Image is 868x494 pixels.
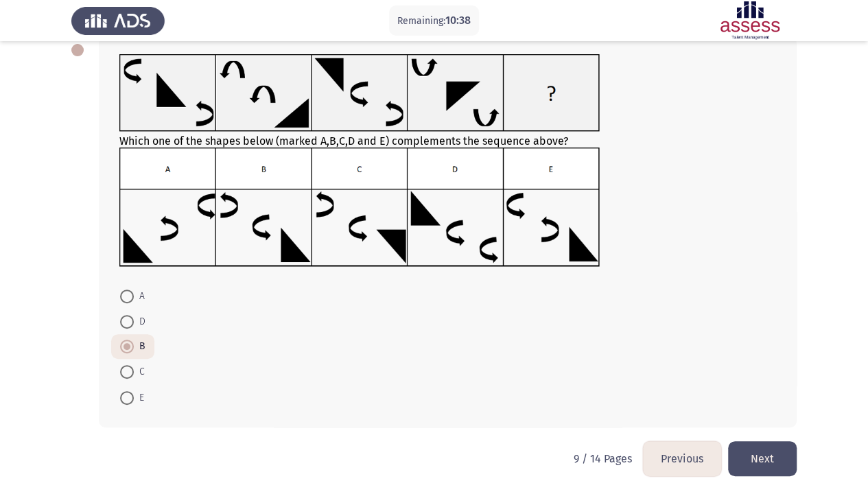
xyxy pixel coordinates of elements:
[134,288,145,305] span: A
[728,441,797,476] button: load next page
[119,54,600,132] img: NmY1ZTQ3YWEtOTUyYi00NzExLWExOTQtZDFjYmJjMzNhZmFlMTY1Mzk4NjM1MTkzNA==.png
[119,148,600,267] img: ODdjMTc5N2EtNzNlZi00NTAzLWFjNjAtNjgxYWM2MmRmMmVjMTY1Mzk4NjM1MjU4NA==.png
[134,364,145,380] span: C
[71,1,165,40] img: Assess Talent Management logo
[134,314,145,330] span: D
[134,338,145,355] span: B
[397,12,471,30] p: Remaining:
[134,390,144,406] span: E
[445,14,471,27] span: 10:38
[643,441,721,476] button: load previous page
[119,54,776,270] div: Which one of the shapes below (marked A,B,C,D and E) complements the sequence above?
[574,452,632,465] p: 9 / 14 Pages
[703,1,797,40] img: Assessment logo of Focus 3 Module+ CCE (A) Hero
